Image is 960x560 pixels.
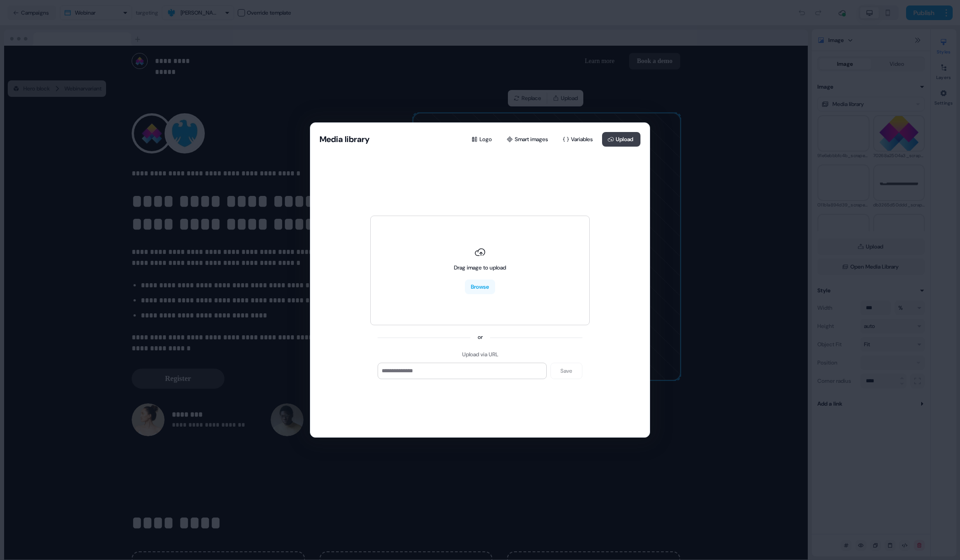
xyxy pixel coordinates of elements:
[602,132,640,147] button: Upload
[557,132,600,147] button: Variables
[465,280,495,294] button: Browse
[466,132,499,147] button: Logo
[454,263,506,272] div: Drag image to upload
[462,350,498,359] div: Upload via URL
[501,132,555,147] button: Smart images
[320,134,370,145] button: Media library
[478,333,483,342] div: or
